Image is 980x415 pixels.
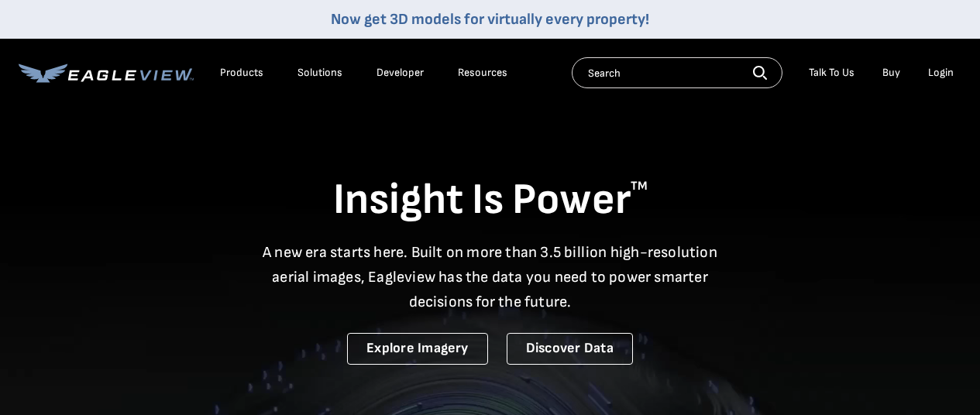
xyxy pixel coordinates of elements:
[220,66,263,80] div: Products
[572,57,782,88] input: Search
[928,66,954,80] div: Login
[377,66,424,80] a: Developer
[507,333,633,365] a: Discover Data
[253,240,727,314] p: A new era starts here. Built on more than 3.5 billion high-resolution aerial images, Eagleview ha...
[297,66,342,80] div: Solutions
[809,66,854,80] div: Talk To Us
[347,333,488,365] a: Explore Imagery
[458,66,507,80] div: Resources
[331,10,649,29] a: Now get 3D models for virtually every property!
[882,66,900,80] a: Buy
[19,173,961,228] h1: Insight Is Power
[631,179,648,194] sup: TM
